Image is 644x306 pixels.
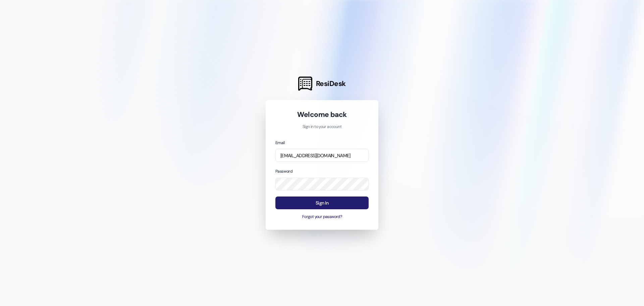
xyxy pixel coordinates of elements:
[275,124,369,130] p: Sign in to your account
[275,169,292,174] label: Password
[275,214,369,220] button: Forgot your password?
[275,149,369,162] input: name@example.com
[298,77,312,91] img: ResiDesk Logo
[275,140,285,145] label: Email
[275,196,369,210] button: Sign In
[316,79,346,88] span: ResiDesk
[275,110,369,119] h1: Welcome back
